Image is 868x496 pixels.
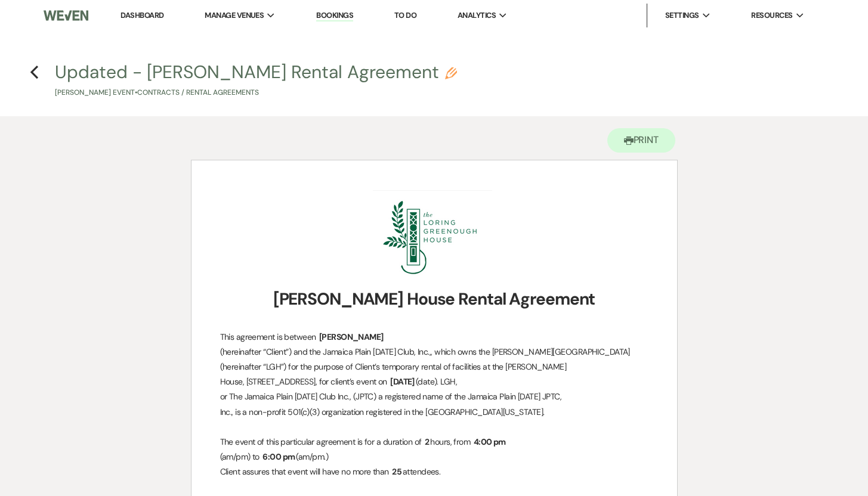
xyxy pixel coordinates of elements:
[220,449,648,464] p: (am/pm) to (am/pm.)
[261,450,296,464] span: 6:00 pm
[273,288,595,310] strong: [PERSON_NAME] House Rental Agreement
[220,405,648,420] p: Inc., is a non-profit 501(c)(3) organization registered in the [GEOGRAPHIC_DATA][US_STATE].
[318,330,385,344] span: [PERSON_NAME]
[220,389,648,404] p: or The Jamaica Plain [DATE] Club Inc., (JPTC) a registered name of the Jamaica Plain [DATE] JPTC,
[424,435,430,449] span: 2
[220,359,648,374] p: (hereinafter “LGH”) for the purpose of Client’s temporary rental of facilities at the [PERSON_NAME]
[44,3,88,28] img: Weven Logo
[55,63,457,98] button: Updated - [PERSON_NAME] Rental Agreement[PERSON_NAME] Event•Contracts / Rental Agreements
[394,10,416,20] a: To Do
[220,345,648,359] p: (hereinafter “Client”) and the Jamaica Plain [DATE] Club, Inc.,, which owns the [PERSON_NAME][GEO...
[121,10,163,20] a: Dashboard
[665,10,699,21] span: Settings
[55,87,457,98] p: [PERSON_NAME] Event • Contracts / Rental Agreements
[373,190,492,284] img: Screenshot 2025-08-12 at 2.57.46 PM.png
[607,128,676,153] button: Print
[220,330,648,345] p: This agreement is between
[316,10,353,21] a: Bookings
[751,10,792,21] span: Resources
[220,464,648,479] p: Client assures that event will have no more than attendees.
[220,374,648,389] p: House, [STREET_ADDRESS], for client’s event on (date). LGH,
[205,10,264,21] span: Manage Venues
[391,465,403,479] span: 25
[458,10,496,21] span: Analytics
[389,375,416,389] span: [DATE]
[472,435,507,449] span: 4:00 pm
[220,435,648,449] p: The event of this particular agreement is for a duration of hours, from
